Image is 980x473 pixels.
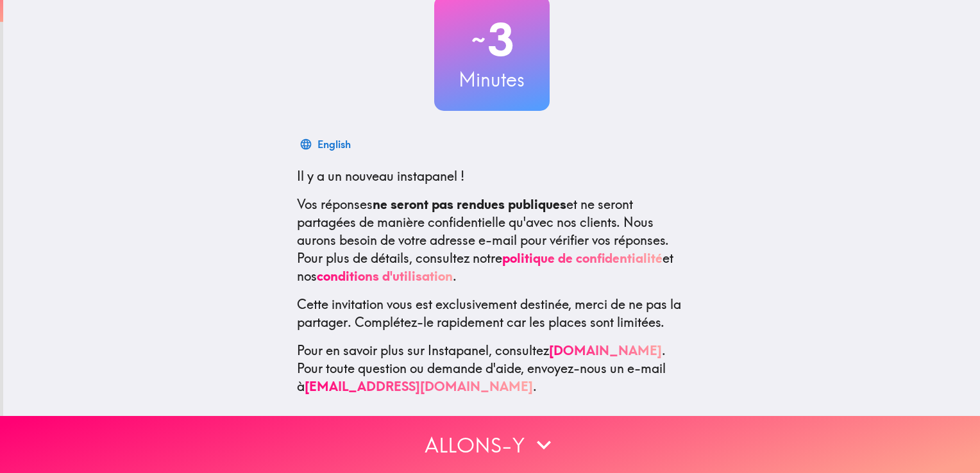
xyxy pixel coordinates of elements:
[297,342,687,395] p: Pour en savoir plus sur Instapanel, consultez . Pour toute question ou demande d'aide, envoyez-no...
[434,13,550,66] h2: 3
[502,250,663,266] a: politique de confidentialité
[297,168,464,184] span: Il y a un nouveau instapanel !
[297,295,687,331] p: Cette invitation vous est exclusivement destinée, merci de ne pas la partager. Complétez-le rapid...
[317,268,453,284] a: conditions d'utilisation
[297,131,356,157] button: English
[373,196,566,212] b: ne seront pas rendues publiques
[317,135,351,153] div: English
[549,342,662,358] a: [DOMAIN_NAME]
[305,378,533,394] a: [EMAIL_ADDRESS][DOMAIN_NAME]
[434,66,550,93] h3: Minutes
[469,21,487,59] span: ~
[297,195,687,285] p: Vos réponses et ne seront partagées de manière confidentielle qu'avec nos clients. Nous aurons be...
